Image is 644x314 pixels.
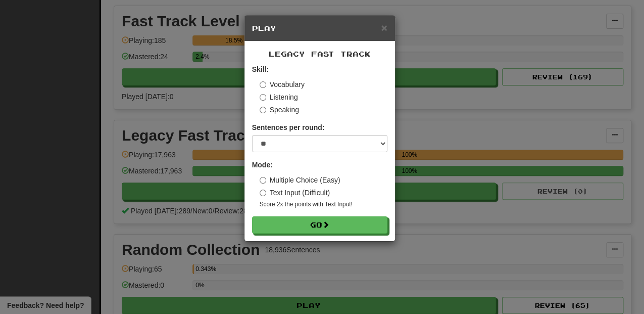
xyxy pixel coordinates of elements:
span: × [381,22,387,33]
h5: Play [252,23,387,33]
strong: Mode: [252,161,273,169]
input: Multiple Choice (Easy) [260,177,266,184]
label: Text Input (Difficult) [260,188,330,198]
input: Listening [260,94,266,101]
button: Go [252,216,387,234]
label: Multiple Choice (Easy) [260,175,340,185]
label: Sentences per round: [252,122,325,132]
input: Text Input (Difficult) [260,190,266,196]
input: Vocabulary [260,81,266,88]
button: Close [381,22,387,33]
label: Listening [260,92,298,102]
input: Speaking [260,107,266,113]
label: Vocabulary [260,79,305,89]
label: Speaking [260,105,299,115]
strong: Skill: [252,65,269,73]
small: Score 2x the points with Text Input ! [260,200,387,209]
span: Legacy Fast Track [269,50,371,58]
